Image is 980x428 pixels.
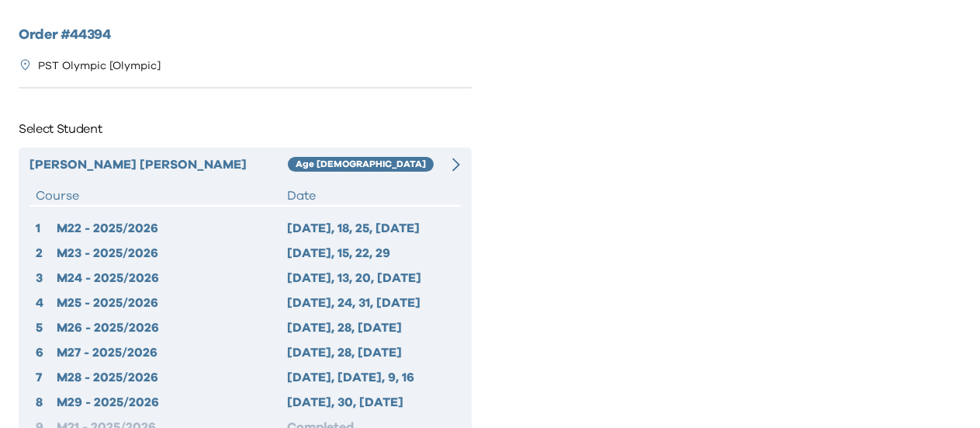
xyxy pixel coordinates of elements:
div: M26 - 2025/2026 [57,318,287,337]
div: 5 [36,318,57,337]
div: Date [287,186,455,205]
div: [PERSON_NAME] [PERSON_NAME] [29,155,288,174]
div: [DATE], 15, 22, 29 [287,244,455,263]
div: 2 [36,244,57,263]
div: [DATE], 28, [DATE] [287,318,455,337]
div: 8 [36,393,57,412]
p: Select Student [19,117,472,141]
div: 1 [36,219,57,238]
div: M29 - 2025/2026 [57,393,287,412]
div: M27 - 2025/2026 [57,343,287,362]
div: M24 - 2025/2026 [57,269,287,287]
div: Course [36,186,287,205]
div: [DATE], 13, 20, [DATE] [287,269,455,287]
p: PST Olympic [Olympic] [38,58,161,75]
div: [DATE], 24, 31, [DATE] [287,294,455,312]
div: Age [DEMOGRAPHIC_DATA] [288,157,434,172]
h2: Order # 44394 [19,25,472,46]
div: [DATE], 28, [DATE] [287,343,455,362]
div: M22 - 2025/2026 [57,219,287,238]
div: M28 - 2025/2026 [57,368,287,387]
div: M25 - 2025/2026 [57,294,287,312]
div: [DATE], 18, 25, [DATE] [287,219,455,238]
div: M23 - 2025/2026 [57,244,287,263]
div: 3 [36,269,57,287]
div: [DATE], 30, [DATE] [287,393,455,412]
div: 4 [36,294,57,312]
div: 6 [36,343,57,362]
div: 7 [36,368,57,387]
div: [DATE], [DATE], 9, 16 [287,368,455,387]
